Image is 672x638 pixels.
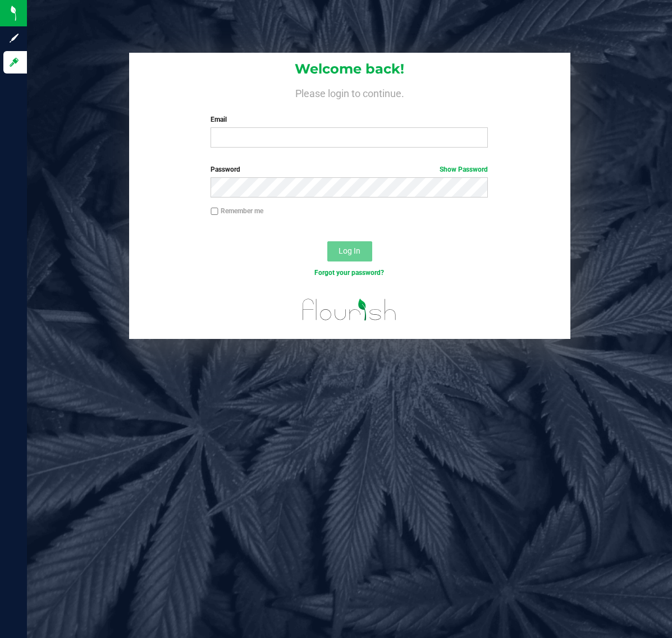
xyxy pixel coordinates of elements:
[294,290,405,330] img: flourish_logo.svg
[440,166,488,173] a: Show Password
[211,206,263,216] label: Remember me
[129,85,570,99] h4: Please login to continue.
[211,114,488,125] label: Email
[129,62,570,76] h1: Welcome back!
[327,241,372,261] button: Log In
[314,269,384,277] a: Forgot your password?
[8,33,20,44] inline-svg: Sign up
[8,57,20,68] inline-svg: Log in
[339,246,360,255] span: Log In
[211,166,240,173] span: Password
[211,208,218,215] input: Remember me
